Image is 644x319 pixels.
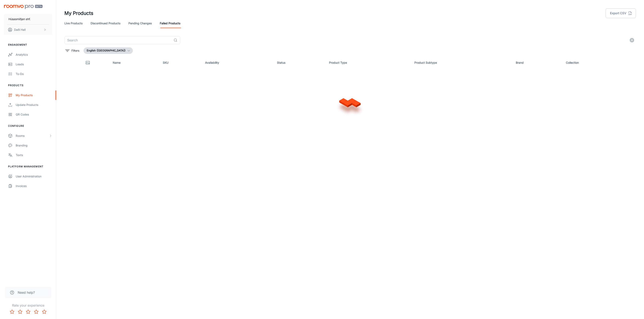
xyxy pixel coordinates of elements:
div: Leads [16,62,52,66]
th: SKU [160,57,202,68]
button: filter [64,47,80,54]
p: Filters [71,48,79,53]
th: Collection [563,57,636,68]
button: Rate 1 star [8,308,16,316]
p: Rate your experience [3,303,53,308]
div: Update Products [16,103,52,107]
div: To-do [16,72,52,76]
div: Texts [16,153,52,157]
svg: Thumbnail [85,60,90,65]
button: Daði Hall [4,25,52,35]
th: Name [109,57,160,68]
div: User Administration [16,174,52,179]
a: Pending Changes [128,18,152,28]
h1: My Products [64,10,93,17]
button: Rate 3 star [24,308,32,316]
button: Húsasmiðjan ehf. [4,14,52,24]
button: Rate 2 star [16,308,24,316]
th: Product Subtype [411,57,513,68]
th: Brand [513,57,563,68]
div: QR Codes [16,112,52,117]
button: English ([GEOGRAPHIC_DATA]) [84,47,133,54]
th: Availability [202,57,274,68]
button: Rate 5 star [40,308,48,316]
input: Search [64,36,172,44]
div: Branding [16,143,52,148]
p: Húsasmiðjan ehf. [8,17,31,21]
th: Status [274,57,326,68]
span: Need help? [18,290,35,295]
div: Analytics [16,52,52,57]
p: Daði Hall [14,28,26,32]
div: Rooms [16,134,49,138]
button: Export CSV [606,8,636,18]
img: Roomvo PRO Beta [4,5,42,9]
a: Discontinued Products [91,18,120,28]
div: Invoices [16,184,52,188]
button: settings [628,36,636,44]
th: Product Type [326,57,411,68]
a: Live Products [64,18,83,28]
div: My Products [16,93,52,97]
button: Rate 4 star [32,308,40,316]
a: Failed Products [160,18,180,28]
